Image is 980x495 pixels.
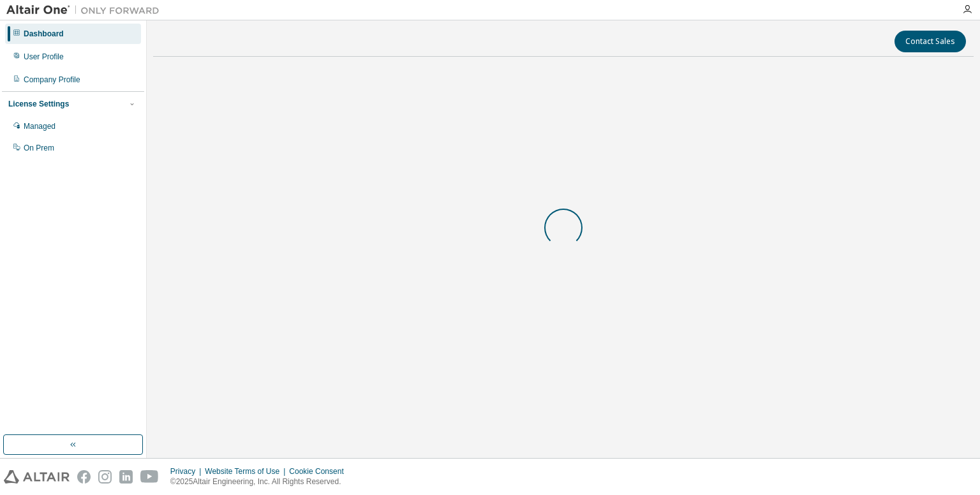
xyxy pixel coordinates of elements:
img: facebook.svg [77,470,91,484]
img: Altair One [6,4,166,17]
button: Contact Sales [895,31,966,52]
div: Company Profile [24,75,80,85]
div: User Profile [24,52,64,62]
img: linkedin.svg [119,470,133,484]
div: Dashboard [24,29,64,39]
div: Privacy [170,466,205,477]
div: Website Terms of Use [205,466,289,477]
div: Managed [24,121,56,131]
div: On Prem [24,143,54,153]
img: instagram.svg [98,470,112,484]
div: License Settings [8,99,69,109]
p: © 2025 Altair Engineering, Inc. All Rights Reserved. [170,477,352,487]
img: youtube.svg [140,470,159,484]
img: altair_logo.svg [4,470,70,484]
div: Cookie Consent [289,466,351,477]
